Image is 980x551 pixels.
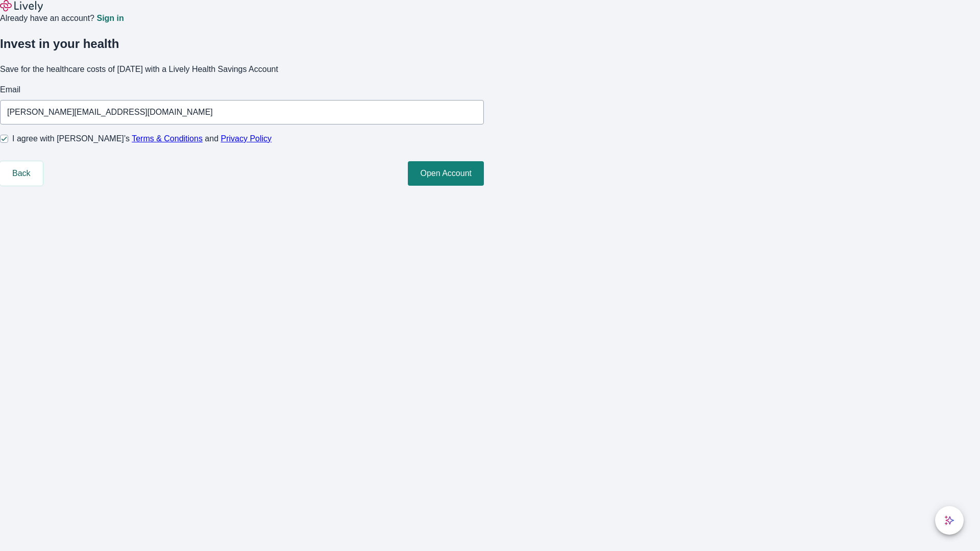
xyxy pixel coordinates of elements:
a: Terms & Conditions [132,134,203,143]
a: Privacy Policy [221,134,272,143]
button: Open Account [408,161,484,186]
a: Sign in [96,14,124,22]
svg: Lively AI Assistant [944,515,954,525]
span: I agree with [PERSON_NAME]’s and [12,133,272,145]
button: chat [935,506,964,535]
